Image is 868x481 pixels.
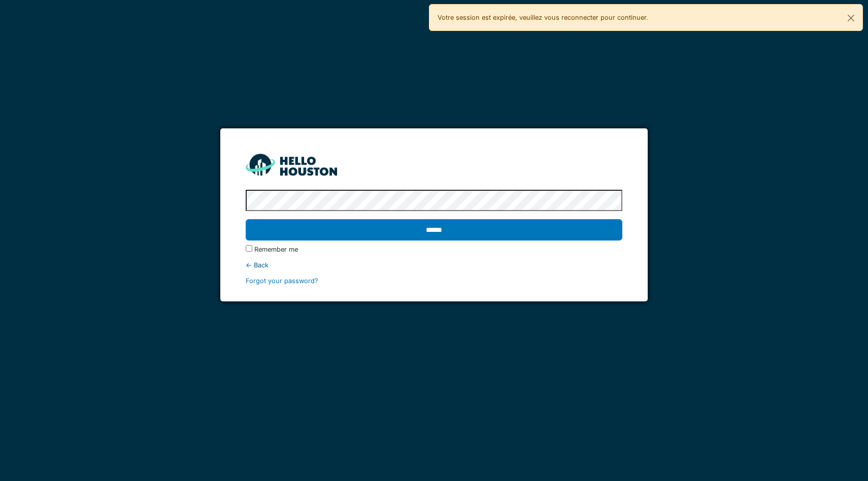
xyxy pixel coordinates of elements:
[246,154,337,176] img: HH_line-BYnF2_Hg.png
[246,260,622,270] div: ← Back
[429,4,863,31] div: Votre session est expirée, veuillez vous reconnecter pour continuer.
[254,245,298,254] label: Remember me
[840,5,862,31] button: Close
[246,277,318,285] a: Forgot your password?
